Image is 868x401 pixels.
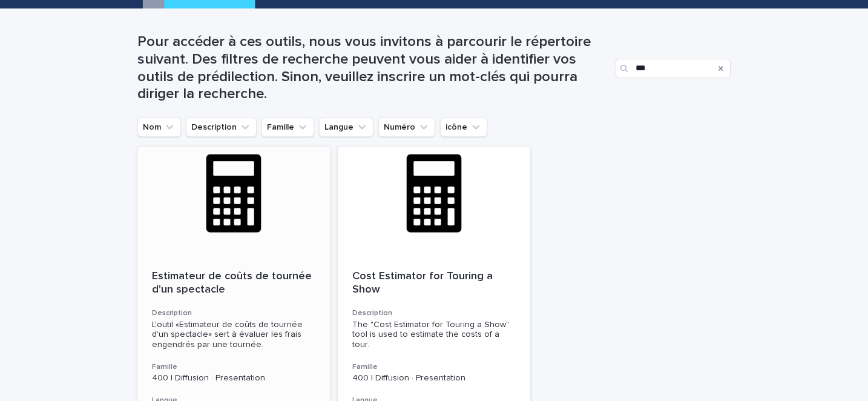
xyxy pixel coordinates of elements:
[152,320,316,350] div: L'outil «Estimateur de coûts de tournée d'un spectacle» sert à évaluer les frais engendrés par un...
[152,270,316,296] p: Estimateur de coûts de tournée d'un spectacle
[352,270,516,296] p: Cost Estimator for Touring a Show
[186,118,257,137] button: Description
[137,33,611,103] h1: Pour accéder à ces outils, nous vous invitons à parcourir le répertoire suivant. Des filtres de r...
[352,320,516,350] div: The "Cost Estimator for Touring a Show" tool is used to estimate the costs of a tour.
[352,362,516,372] h3: Famille
[378,118,435,137] button: Numéro
[319,118,373,137] button: Langue
[440,118,487,137] button: icône
[352,373,516,383] p: 400 | Diffusion · Presentation
[616,59,731,78] input: Search
[152,362,316,372] h3: Famille
[261,118,314,137] button: Famille
[352,308,516,318] h3: Description
[152,308,316,318] h3: Description
[137,118,181,137] button: Nom
[152,373,316,383] p: 400 | Diffusion · Presentation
